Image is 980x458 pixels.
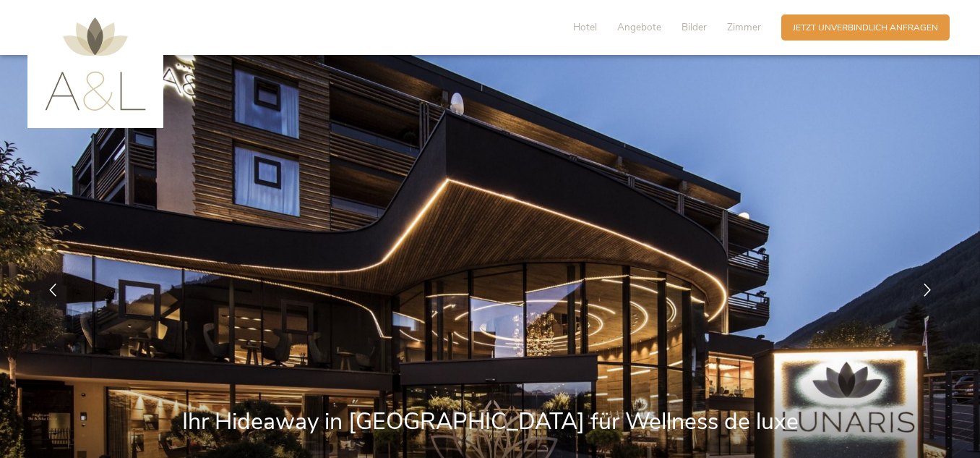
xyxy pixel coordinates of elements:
[573,20,597,34] span: Hotel
[617,20,661,34] span: Angebote
[727,20,761,34] span: Zimmer
[793,22,938,34] span: Jetzt unverbindlich anfragen
[45,17,146,111] img: AMONTI & LUNARIS Wellnessresort
[682,20,707,34] span: Bilder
